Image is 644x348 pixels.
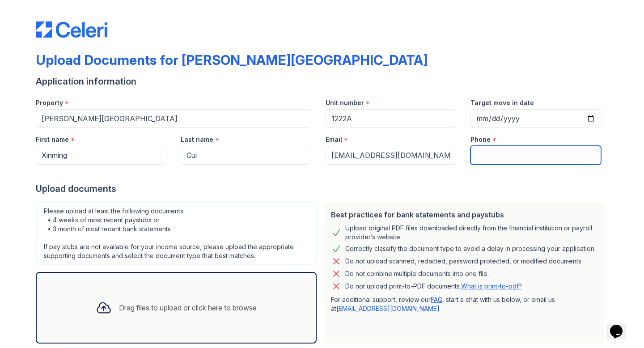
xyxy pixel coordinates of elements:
[181,135,213,144] label: Last name
[345,256,583,267] div: Do not upload scanned, redacted, password protected, or modified documents.
[326,98,364,107] label: Unit number
[431,296,442,303] a: FAQ
[331,295,597,313] p: For additional support, review our , start a chat with us below, or email us at
[470,135,491,144] label: Phone
[36,75,608,88] div: Application information
[345,224,597,242] div: Upload original PDF files downloaded directly from the financial institution or payroll provider’...
[119,302,257,313] div: Drag files to upload or click here to browse
[470,98,534,107] label: Target move in date
[36,135,69,144] label: First name
[36,202,317,265] div: Please upload at least the following documents: • 4 weeks of most recent paystubs or • 3 month of...
[345,282,522,291] p: Do not upload print-to-PDF documents.
[36,21,107,38] img: CE_Logo_Blue-a8612792a0a2168367f1c8372b55b34899dd931a85d93a1a3d3e32e68fde9ad4.png
[336,305,440,312] a: [EMAIL_ADDRESS][DOMAIN_NAME]
[36,182,608,195] div: Upload documents
[606,312,635,339] iframe: chat widget
[36,98,63,107] label: Property
[36,52,428,68] div: Upload Documents for [PERSON_NAME][GEOGRAPHIC_DATA]
[326,135,342,144] label: Email
[461,282,522,290] a: What is print-to-pdf?
[345,268,489,279] div: Do not combine multiple documents into one file.
[345,243,596,254] div: Correctly classify the document type to avoid a delay in processing your application.
[331,209,597,220] div: Best practices for bank statements and paystubs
